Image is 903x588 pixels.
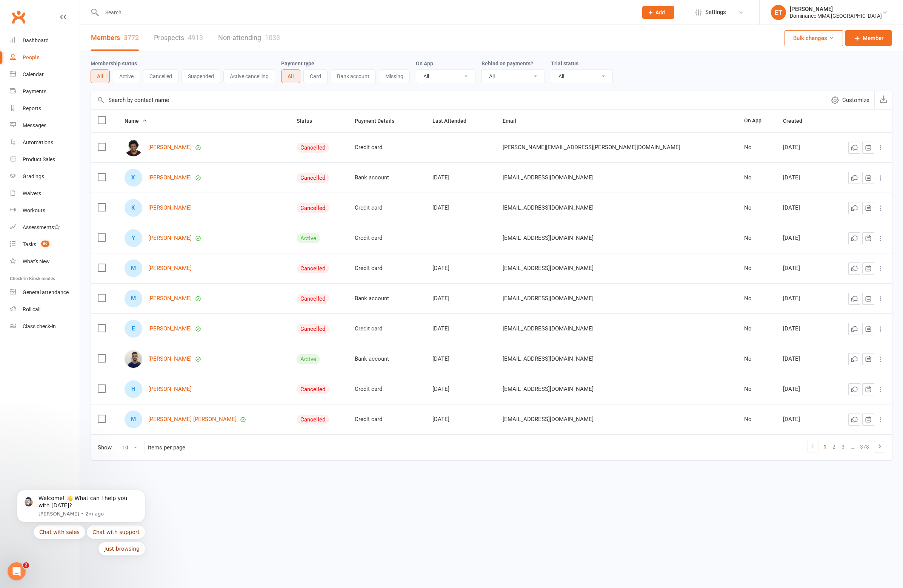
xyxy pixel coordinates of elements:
[783,326,821,332] div: [DATE]
[503,116,525,125] button: Email
[297,116,320,125] button: Status
[23,37,49,43] div: Dashboard
[783,386,821,392] div: [DATE]
[331,69,376,83] button: Bank account
[148,144,192,151] a: [PERSON_NAME]
[705,4,726,21] span: Settings
[744,174,769,181] div: No
[783,295,821,302] div: [DATE]
[297,203,329,213] div: Cancelled
[838,441,848,452] a: 3
[842,96,869,105] span: Customize
[355,118,403,124] span: Payment Details
[124,34,139,42] div: 3772
[41,241,49,247] span: 59
[829,441,838,452] a: 2
[297,264,329,273] div: Cancelled
[432,116,475,125] button: Last Attended
[503,321,594,336] span: [EMAIL_ADDRESS][DOMAIN_NAME]
[148,205,192,211] a: [PERSON_NAME]
[744,144,769,151] div: No
[503,261,594,275] span: [EMAIL_ADDRESS][DOMAIN_NAME]
[783,265,821,272] div: [DATE]
[23,156,55,162] div: Product Sales
[790,12,882,19] div: Dominance MMA [GEOGRAPHIC_DATA]
[10,134,80,151] a: Automations
[91,60,137,66] label: Membership status
[23,54,40,60] div: People
[642,6,674,19] button: Add
[432,205,489,211] div: [DATE]
[125,229,142,247] div: Yonis
[503,352,594,366] span: [EMAIL_ADDRESS][DOMAIN_NAME]
[6,448,157,568] iframe: Intercom notifications message
[10,168,80,185] a: Gradings
[432,326,489,332] div: [DATE]
[10,236,80,253] a: Tasks 59
[148,295,192,302] a: [PERSON_NAME]
[297,233,320,243] div: Active
[23,207,45,213] div: Workouts
[355,386,419,392] div: Credit card
[503,170,594,185] span: [EMAIL_ADDRESS][DOMAIN_NAME]
[125,116,147,125] button: Name
[10,253,80,270] a: What's New
[783,118,811,124] span: Created
[23,241,36,247] div: Tasks
[148,265,192,272] a: [PERSON_NAME]
[23,306,40,312] div: Roll call
[188,34,203,42] div: 4913
[848,441,857,452] a: …
[355,116,403,125] button: Payment Details
[125,411,142,428] div: Muhamad Izan
[297,294,329,304] div: Cancelled
[143,69,178,83] button: Cancelled
[154,25,203,51] a: Prospects4913
[432,356,489,362] div: [DATE]
[820,441,829,452] a: 1
[125,290,142,307] div: Michael
[551,60,578,66] label: Trial status
[432,174,489,181] div: [DATE]
[23,224,60,230] div: Assessments
[8,562,26,580] iframe: Intercom live chat
[98,441,185,454] div: Show
[355,144,419,151] div: Credit card
[10,49,80,66] a: People
[744,265,769,272] div: No
[10,151,80,168] a: Product Sales
[10,100,80,117] a: Reports
[91,25,139,51] a: Members3772
[23,323,56,329] div: Class check-in
[503,231,594,245] span: [EMAIL_ADDRESS][DOMAIN_NAME]
[223,69,275,83] button: Active cancelling
[355,235,419,241] div: Credit card
[91,91,826,109] input: Search by contact name
[125,169,142,187] div: Xyan
[355,174,419,181] div: Bank account
[10,185,80,202] a: Waivers
[744,386,769,392] div: No
[503,412,594,426] span: [EMAIL_ADDRESS][DOMAIN_NAME]
[783,116,811,125] button: Created
[297,324,329,334] div: Cancelled
[744,326,769,332] div: No
[355,295,419,302] div: Bank account
[265,34,280,42] div: 1033
[744,205,769,211] div: No
[125,199,142,217] div: Kiana
[10,219,80,236] a: Assessments
[148,326,192,332] a: [PERSON_NAME]
[297,354,320,364] div: Active
[303,69,328,83] button: Card
[10,284,80,301] a: General attendance kiosk mode
[503,382,594,396] span: [EMAIL_ADDRESS][DOMAIN_NAME]
[744,356,769,362] div: No
[355,326,419,332] div: Credit card
[23,122,46,128] div: Messages
[23,88,46,94] div: Payments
